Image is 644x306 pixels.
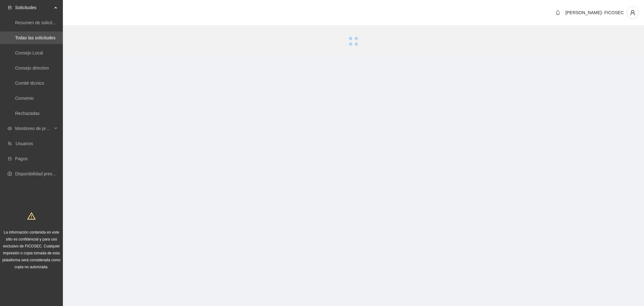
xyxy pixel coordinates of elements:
[27,212,36,220] span: warning
[8,126,12,131] span: eye
[15,81,44,86] a: Comité técnico
[15,65,49,71] a: Consejo directivo
[3,230,61,269] span: La información contenida en este sitio es confidencial y para uso exclusivo de FICOSEC. Cualquier...
[553,8,563,18] button: bell
[15,171,69,176] a: Disponibilidad presupuestal
[627,10,639,15] span: user
[626,6,639,19] button: user
[553,10,563,15] span: bell
[15,111,40,116] a: Rechazadas
[15,35,55,40] a: Todas las solicitudes
[565,10,624,15] span: [PERSON_NAME]- FICOSEC
[15,50,43,55] a: Consejo Local
[15,122,52,135] span: Monitoreo de proyectos
[8,5,12,10] span: inbox
[15,20,86,25] a: Resumen de solicitudes por aprobar
[15,156,28,161] a: Pagos
[15,1,52,14] span: Solicitudes
[15,96,34,101] a: Convenio
[16,141,33,146] a: Usuarios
